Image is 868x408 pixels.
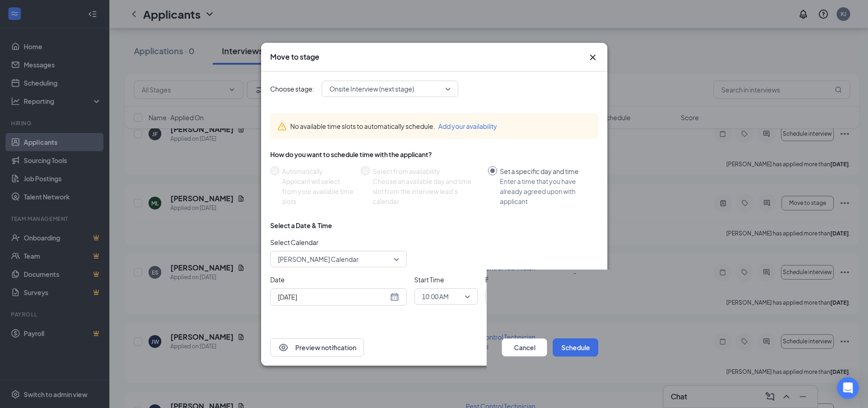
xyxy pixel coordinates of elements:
[837,377,859,399] div: Open Intercom Messenger
[587,52,598,63] svg: Cross
[278,292,388,302] input: Aug 27, 2025
[270,150,598,159] div: How do you want to schedule time with the applicant?
[500,166,591,176] div: Set a specific day and time
[270,275,407,285] span: Date
[270,237,407,247] span: Select Calendar
[278,342,289,353] svg: Eye
[500,176,591,206] div: Enter a time that you have already agreed upon with applicant
[277,122,287,131] svg: Warning
[270,52,319,62] h3: Move to stage
[270,84,314,94] span: Choose stage:
[422,290,449,303] span: 10:00 AM
[373,176,481,206] div: Choose an available day and time slot from the interview lead’s calendar
[502,338,547,357] button: Cancel
[290,121,591,131] div: No available time slots to automatically schedule.
[278,252,359,266] span: [PERSON_NAME] Calendar
[493,290,520,303] span: 10:30 AM
[282,176,354,206] div: Applicant will select from your available time slots
[414,275,478,285] span: Start Time
[270,338,364,357] button: EyePreview notification
[587,52,598,63] button: Close
[485,275,549,285] span: End Time
[282,166,354,176] div: Automatically
[373,166,481,176] div: Select from availability
[438,121,497,131] button: Add your availability
[329,82,414,96] span: Onsite Interview (next stage)
[553,338,598,357] button: Schedule
[270,221,332,230] div: Select a Date & Time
